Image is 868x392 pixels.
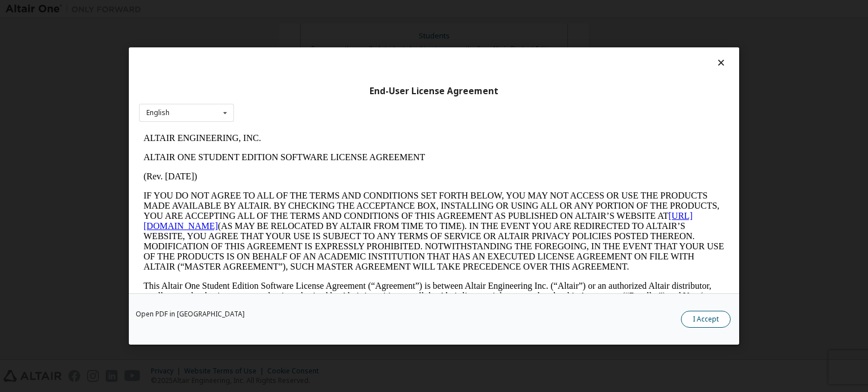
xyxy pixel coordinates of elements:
a: Open PDF in [GEOGRAPHIC_DATA] [136,311,245,318]
p: IF YOU DO NOT AGREE TO ALL OF THE TERMS AND CONDITIONS SET FORTH BELOW, YOU MAY NOT ACCESS OR USE... [5,62,585,143]
p: (Rev. [DATE]) [5,43,585,53]
button: I Accept [681,311,731,328]
p: ALTAIR ENGINEERING, INC. [5,5,585,15]
p: This Altair One Student Edition Software License Agreement (“Agreement”) is between Altair Engine... [5,152,585,193]
p: ALTAIR ONE STUDENT EDITION SOFTWARE LICENSE AGREEMENT [5,24,585,34]
a: [URL][DOMAIN_NAME] [5,82,554,102]
div: English [146,109,170,116]
div: End-User License Agreement [139,86,729,97]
